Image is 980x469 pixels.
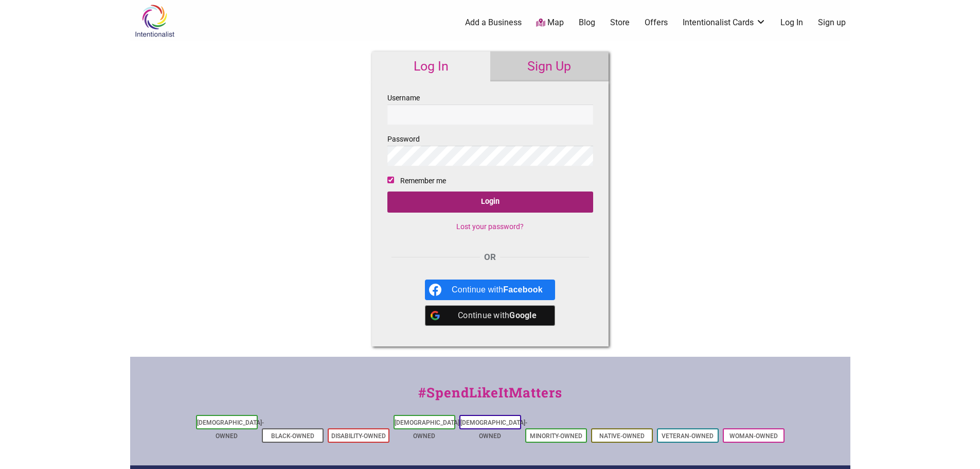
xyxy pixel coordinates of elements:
[465,17,522,28] a: Add a Business
[387,251,593,264] div: OR
[683,17,766,28] a: Intentionalist Cards
[271,432,314,440] a: Black-Owned
[729,432,778,440] a: Woman-Owned
[387,192,593,213] input: Login
[387,92,593,125] label: Username
[662,432,714,440] a: Veteran-Owned
[452,305,543,326] div: Continue with
[536,17,564,29] a: Map
[400,175,446,187] label: Remember me
[645,17,668,28] a: Offers
[610,17,630,28] a: Store
[503,285,543,294] b: Facebook
[530,432,582,440] a: Minority-Owned
[452,280,543,300] div: Continue with
[456,222,524,231] a: Lost your password?
[197,419,264,440] a: [DEMOGRAPHIC_DATA]-Owned
[425,280,555,300] a: Continue with <b>Facebook</b>
[372,51,490,81] a: Log In
[818,17,846,28] a: Sign up
[387,146,593,166] input: Password
[331,432,386,440] a: Disability-Owned
[460,419,527,440] a: [DEMOGRAPHIC_DATA]-Owned
[490,51,609,81] a: Sign Up
[387,105,593,125] input: Username
[130,383,850,413] div: #SpendLikeItMatters
[599,432,645,440] a: Native-Owned
[387,133,593,166] label: Password
[579,17,595,28] a: Blog
[130,4,179,38] img: Intentionalist
[395,419,461,440] a: [DEMOGRAPHIC_DATA]-Owned
[509,310,537,320] b: Google
[425,305,555,326] a: Continue with <b>Google</b>
[780,17,803,28] a: Log In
